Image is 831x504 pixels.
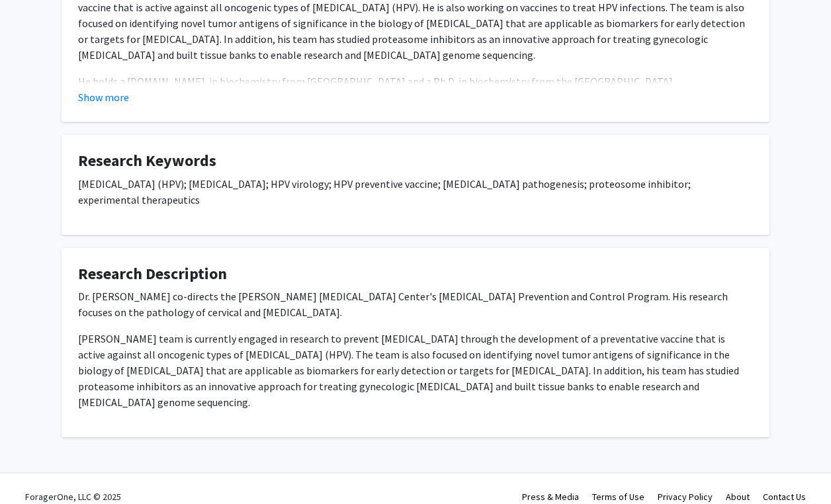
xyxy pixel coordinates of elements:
[78,331,753,410] p: [PERSON_NAME] team is currently engaged in research to prevent [MEDICAL_DATA] through the develop...
[78,73,753,121] p: He holds a [DOMAIN_NAME]. in biochemistry from [GEOGRAPHIC_DATA] and a Ph.D. in biochemistry from...
[763,491,806,503] a: Contact Us
[726,491,750,503] a: About
[78,89,129,105] button: Show more
[78,288,753,320] p: Dr. [PERSON_NAME] co-directs the [PERSON_NAME] [MEDICAL_DATA] Center's [MEDICAL_DATA] Prevention ...
[78,265,753,284] h4: Research Description
[78,176,753,208] p: [MEDICAL_DATA] (HPV); [MEDICAL_DATA]; HPV virology; HPV preventive vaccine; [MEDICAL_DATA] pathog...
[522,491,579,503] a: Press & Media
[658,491,713,503] a: Privacy Policy
[10,444,56,494] iframe: Chat
[592,491,644,503] a: Terms of Use
[78,151,753,171] h4: Research Keywords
